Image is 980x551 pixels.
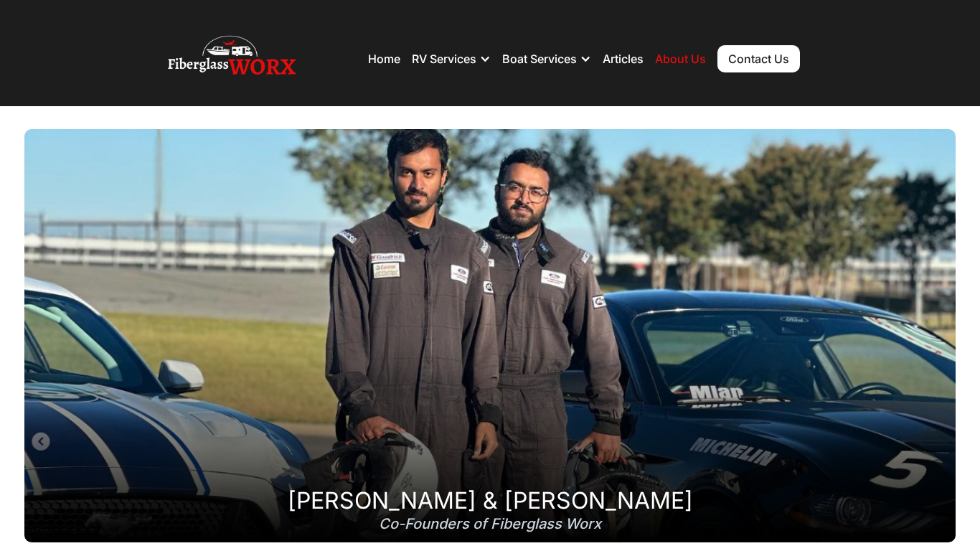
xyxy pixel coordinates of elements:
a: Contact Us [717,45,800,72]
a: Home [368,52,400,66]
div: Boat Services [502,37,591,80]
div: RV Services [412,37,491,80]
div: [PERSON_NAME] & [PERSON_NAME] [288,494,693,508]
a: About Us [655,52,706,66]
a: Articles [603,52,644,66]
img: Fiberglass WorX – RV Repair, RV Roof & RV Detailing [168,30,296,88]
div: Co-Founders of Fiberglass Worx [379,517,601,531]
div: RV Services [412,52,476,66]
div: Boat Services [502,52,577,66]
